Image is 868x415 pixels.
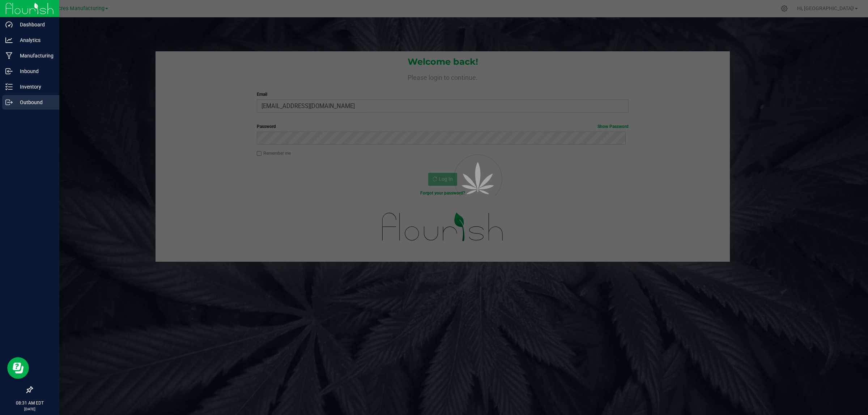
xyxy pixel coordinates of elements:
p: [DATE] [3,406,56,412]
p: Inventory [13,82,56,91]
inline-svg: Analytics [5,37,13,44]
p: Dashboard [13,20,56,29]
p: Analytics [13,36,56,44]
inline-svg: Inventory [5,83,13,90]
inline-svg: Manufacturing [5,52,13,59]
inline-svg: Inbound [5,68,13,75]
inline-svg: Outbound [5,99,13,106]
iframe: Resource center [7,357,29,379]
p: Manufacturing [13,51,56,60]
p: 08:31 AM EDT [3,400,56,406]
p: Outbound [13,98,56,107]
inline-svg: Dashboard [5,21,13,28]
p: Inbound [13,67,56,76]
